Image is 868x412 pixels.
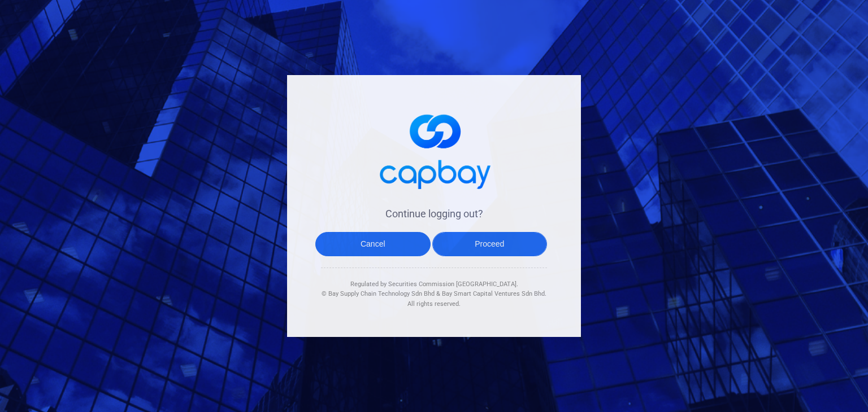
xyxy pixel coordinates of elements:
[432,232,548,256] button: Proceed
[372,103,496,196] img: logo
[322,290,435,297] span: © Bay Supply Chain Technology Sdn Bhd
[442,290,546,297] span: Bay Smart Capital Ventures Sdn Bhd.
[321,207,547,221] h4: Continue logging out?
[315,232,431,256] button: Cancel
[321,268,547,309] div: Regulated by Securities Commission [GEOGRAPHIC_DATA]. & All rights reserved.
